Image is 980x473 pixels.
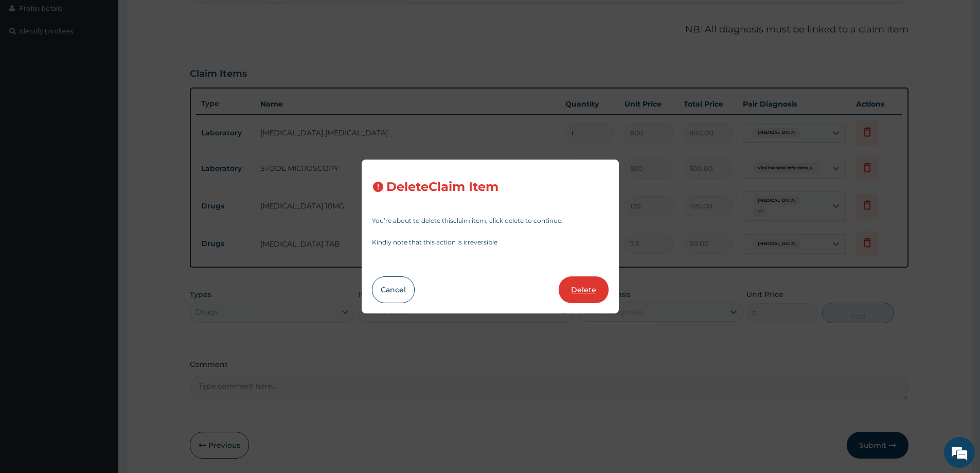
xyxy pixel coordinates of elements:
[169,5,193,30] div: Minimize live chat window
[386,180,498,194] h3: Delete Claim Item
[372,218,609,224] p: You’re about to delete this claim item , click delete to continue.
[60,130,142,234] span: We're online!
[372,276,415,303] button: Cancel
[5,281,196,317] textarea: Type your message and hit 'Enter'
[372,239,609,246] p: Kindly note that this action is irreversible
[54,58,173,71] div: Chat with us now
[559,276,609,303] button: Delete
[19,51,42,77] img: d_794563401_company_1708531726252_794563401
